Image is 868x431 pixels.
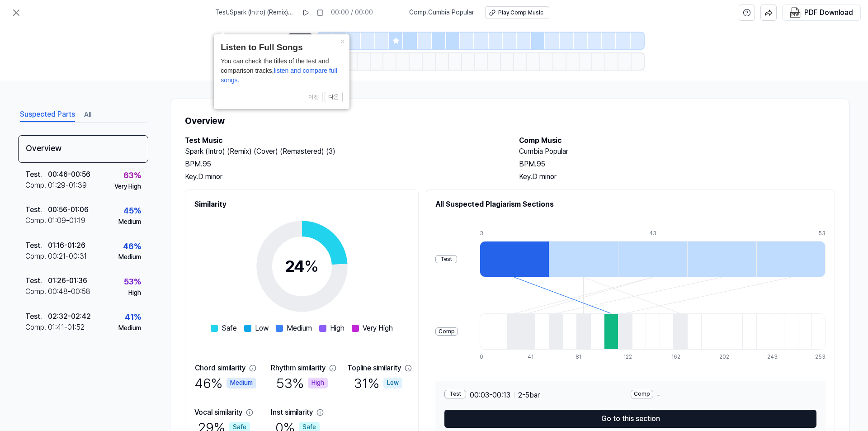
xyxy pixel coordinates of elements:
[325,92,343,103] button: 다음
[485,6,549,19] button: Play Comp Music
[409,8,474,17] span: Comp . Cumbia Popular
[498,9,543,17] div: Play Comp Music
[215,8,295,17] span: Test . Spark (Intro) (Remix) (Cover) (Remastered) (3)
[335,34,349,47] button: Close
[221,57,343,85] div: You can check the titles of the test and comparison tracks,
[221,67,337,84] span: listen and compare full songs.
[331,8,373,17] div: 00:00 / 00:00
[221,41,343,54] header: Listen to Full Songs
